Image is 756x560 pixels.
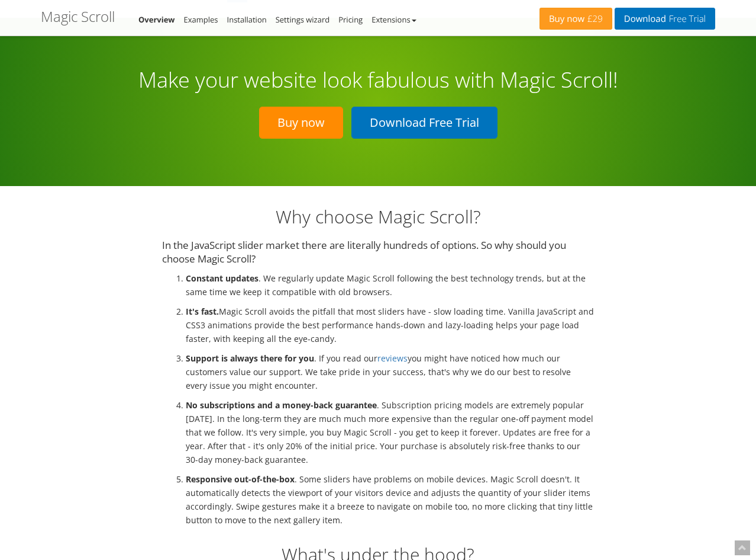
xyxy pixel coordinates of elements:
li: . If you read our you might have noticed how much our customers value our support. We take pride ... [186,351,594,392]
a: Extensions [371,14,416,25]
h1: Magic Scroll [41,9,115,24]
li: Magic Scroll avoids the pitfall that most sliders have - slow loading time. Vanilla JavaScript an... [186,305,594,345]
a: Pricing [338,14,363,25]
li: . Subscription pricing models are extremely popular [DATE]. In the long-term they are much much m... [186,398,594,466]
h2: Why choose Magic Scroll? [162,207,594,226]
a: Download Free Trial [351,107,497,139]
a: Overview [138,14,175,25]
a: reviews [377,353,408,364]
li: . We regularly update Magic Scroll following the best technology trends, but at the same time we ... [186,271,594,299]
strong: Constant updates [186,273,259,284]
strong: Support is always there for you [186,353,314,364]
a: Settings wizard [276,14,330,25]
span: £29 [584,14,603,24]
p: In the JavaScript slider market there are literally hundreds of options. So why should you choose... [162,238,594,265]
li: . Some sliders have problems on mobile devices. Magic Scroll doesn't. It automatically detects th... [186,472,594,527]
a: Installation [227,14,267,25]
strong: It's fast. [186,306,219,317]
strong: Responsive out-of-the-box [186,473,295,485]
a: DownloadFree Trial [615,8,715,30]
p: Make your website look fabulous with Magic Scroll! [99,65,658,95]
a: Buy now [259,107,343,139]
a: Examples [184,14,218,25]
strong: No subscriptions and a money-back guarantee [186,399,377,411]
a: Buy now£29 [539,8,612,30]
span: Free Trial [666,14,706,24]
